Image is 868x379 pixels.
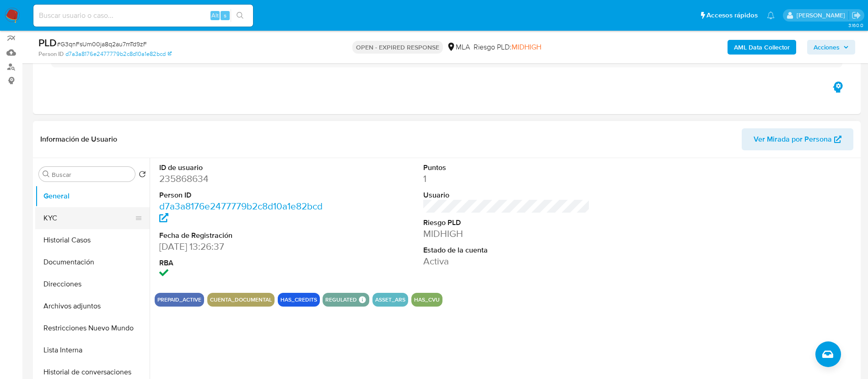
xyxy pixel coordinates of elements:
[706,11,758,20] span: Accesos rápidos
[754,128,832,150] span: Ver Mirada por Persona
[40,135,117,144] h1: Información de Usuario
[423,227,590,240] dd: MIDHIGH
[159,231,326,241] dt: Fecha de Registración
[35,273,150,295] button: Direcciones
[423,245,590,255] dt: Estado de la cuenta
[38,50,64,58] b: Person ID
[35,251,150,273] button: Documentación
[423,163,590,173] dt: Puntos
[159,190,326,200] dt: Person ID
[38,35,57,50] b: PLD
[352,41,443,54] p: OPEN - EXPIRED RESPONSE
[35,229,150,251] button: Historial Casos
[224,11,226,20] span: s
[52,170,131,179] input: Buscar
[65,50,172,58] a: d7a3a8176e2477779b2c8d10a1e82bcd
[447,42,470,52] div: MLA
[35,207,142,229] button: KYC
[159,172,326,185] dd: 235868634
[159,258,326,268] dt: RBA
[35,317,150,339] button: Restricciones Nuevo Mundo
[423,255,590,268] dd: Activa
[211,11,219,20] span: Alt
[35,339,150,361] button: Lista Interna
[139,170,146,181] button: Volver al orden por defecto
[814,40,840,55] span: Acciones
[807,40,855,55] button: Acciones
[852,11,861,20] a: Salir
[231,9,249,22] button: search-icon
[848,22,863,29] span: 3.160.0
[423,172,590,185] dd: 1
[728,40,796,55] button: AML Data Collector
[43,170,50,178] button: Buscar
[512,42,541,52] span: MIDHIGH
[767,11,775,19] a: Notificaciones
[734,40,790,55] b: AML Data Collector
[742,128,853,150] button: Ver Mirada por Persona
[159,199,323,225] a: d7a3a8176e2477779b2c8d10a1e82bcd
[159,240,326,253] dd: [DATE] 13:26:37
[423,190,590,200] dt: Usuario
[33,10,253,22] input: Buscar usuario o caso...
[35,295,150,317] button: Archivos adjuntos
[797,11,848,20] p: maria.acosta@mercadolibre.com
[35,185,150,207] button: General
[474,42,541,52] span: Riesgo PLD:
[57,39,147,49] span: # G3qnFsUm00ja8q2au7mTd9zF
[423,218,590,228] dt: Riesgo PLD
[159,163,326,173] dt: ID de usuario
